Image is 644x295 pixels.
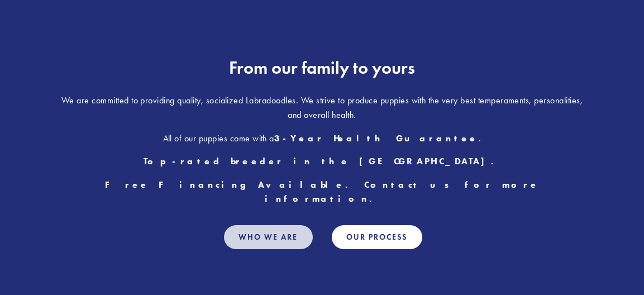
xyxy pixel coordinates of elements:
[56,93,588,122] p: We are committed to providing quality, socialized Labradoodles. We strive to produce puppies with...
[105,179,548,204] strong: Free Financing Available. Contact us for more information.
[224,225,313,249] a: Who We Are
[274,133,479,144] strong: 3-Year Health Guarantee
[56,57,588,78] h2: From our family to yours
[144,156,501,166] strong: Top-rated breeder in the [GEOGRAPHIC_DATA].
[332,225,422,249] a: Our Process
[56,131,588,146] p: All of our puppies come with a .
